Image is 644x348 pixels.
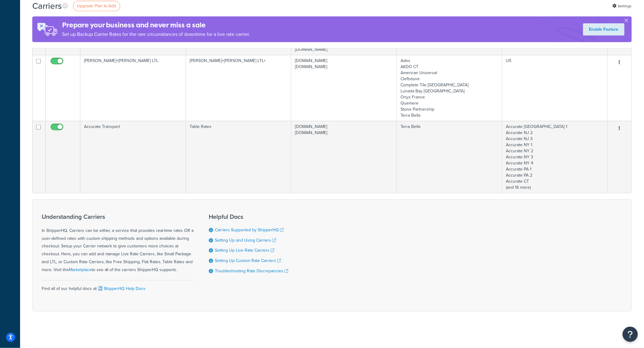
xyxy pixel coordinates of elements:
p: Set up Backup Carrier Rates for the rare circumstances of downtime for a live rate carrier. [62,30,250,39]
h3: Helpful Docs [209,213,289,220]
td: [PERSON_NAME]+[PERSON_NAME] LTL+ [186,55,292,121]
a: Enable Feature [583,23,625,36]
a: Setting Up Custom Rate Carriers [215,258,281,264]
img: ad-rules-rateshop-fe6ec290ccb7230408bd80ed9643f0289d75e0ffd9eb532fc0e269fcd187b520.png [32,16,62,42]
td: Table Rates [186,121,292,193]
td: [DOMAIN_NAME] [DOMAIN_NAME] [291,55,397,121]
span: Upgrade Plan to Add [77,3,116,9]
a: Upgrade Plan to Add [73,1,120,11]
a: Setting Up and Using Carriers [215,237,276,243]
h3: Understanding Carriers [42,213,194,220]
td: [DOMAIN_NAME] [DOMAIN_NAME] [291,121,397,193]
td: [PERSON_NAME]+[PERSON_NAME] LTL [80,55,186,121]
a: Marketplace [69,267,92,273]
td: Terra Bella [397,121,502,193]
a: ShipperHQ Help Docs [97,286,146,292]
button: Open Resource Center [623,327,638,342]
a: Settings [613,2,632,10]
td: Adex AKDO CT American Universal Cleftstone Complete Tile [GEOGRAPHIC_DATA] Lunada Bay [GEOGRAPHIC... [397,55,502,121]
td: Accurate [GEOGRAPHIC_DATA] 1 Accurate NJ 2 Accurate NJ 3 Accurate NY 1 Accurate NY 2 Accurate NY ... [502,121,608,193]
a: Carriers Supported by ShipperHQ [215,227,284,233]
a: Troubleshooting Rate Discrepancies [215,268,289,274]
a: Setting Up Live Rate Carriers [215,247,275,254]
div: Find all of our helpful docs at: [42,280,194,293]
h4: Prepare your business and never miss a sale [62,20,250,30]
div: In ShipperHQ, Carriers can be either, a service that provides real-time rates OR a user-defined r... [42,213,194,274]
td: Accurate Transport [80,121,186,193]
td: US [502,55,608,121]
